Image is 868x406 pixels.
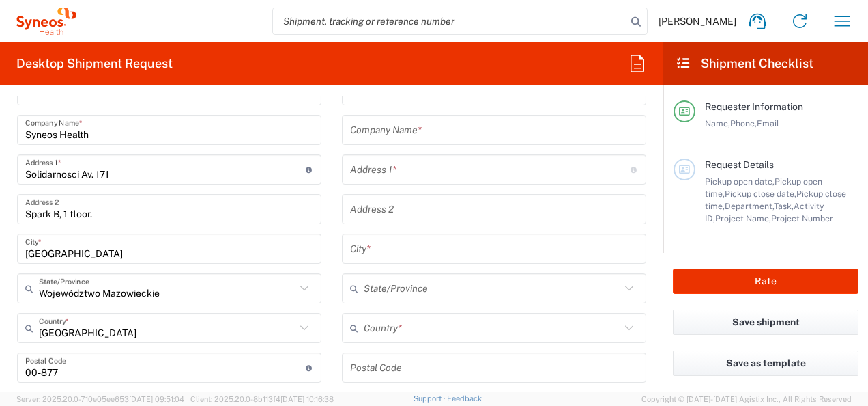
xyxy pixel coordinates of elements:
[705,101,803,112] span: Requester Information
[129,395,184,403] span: [DATE] 09:51:04
[273,8,626,34] input: Shipment, tracking or reference number
[725,201,774,211] span: Department,
[705,118,730,128] span: Name,
[673,310,858,335] button: Save shipment
[705,159,774,170] span: Request Details
[16,55,173,72] h2: Desktop Shipment Request
[641,393,852,405] span: Copyright © [DATE]-[DATE] Agistix Inc., All Rights Reserved
[725,189,796,199] span: Pickup close date,
[771,213,833,224] span: Project Number
[673,351,858,376] button: Save as template
[673,269,858,294] button: Rate
[659,15,736,27] span: [PERSON_NAME]
[757,118,779,128] span: Email
[280,395,334,403] span: [DATE] 10:16:38
[676,55,813,72] h2: Shipment Checklist
[190,395,334,403] span: Client: 2025.20.0-8b113f4
[774,201,794,211] span: Task,
[715,213,771,224] span: Project Name,
[16,395,184,403] span: Server: 2025.20.0-710e05ee653
[705,176,775,187] span: Pickup open date,
[447,394,482,403] a: Feedback
[730,118,757,128] span: Phone,
[414,394,448,403] a: Support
